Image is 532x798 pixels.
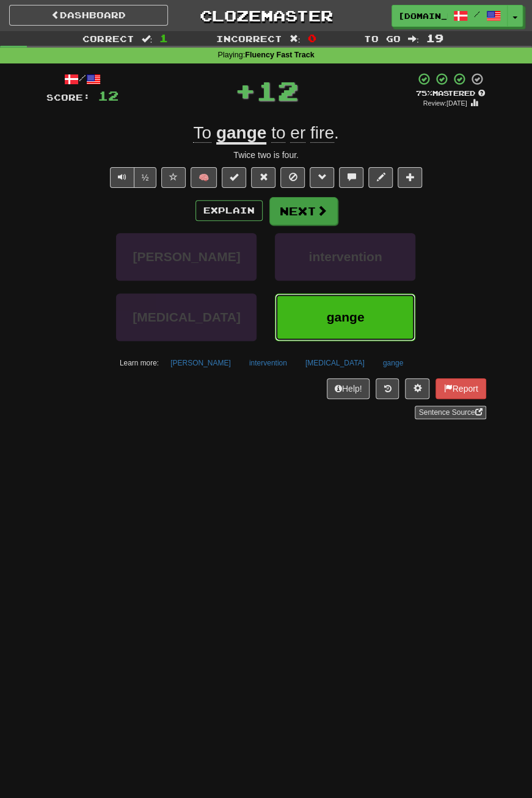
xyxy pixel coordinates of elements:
[376,354,410,372] button: gange
[133,310,241,324] span: [MEDICAL_DATA]
[161,167,186,188] button: Favorite sentence (alt+f)
[290,123,305,143] span: er
[307,32,316,44] span: 0
[423,99,467,107] small: Review: [DATE]
[435,378,486,399] button: Report
[416,89,432,97] span: 75 %
[186,5,345,26] a: Clozemaster
[275,233,415,281] button: intervention
[46,72,118,87] div: /
[195,200,263,221] button: Explain
[310,123,334,143] span: fire
[164,354,238,372] button: [PERSON_NAME]
[216,34,282,44] span: Incorrect
[415,88,486,98] div: Mastered
[235,72,256,109] span: +
[426,32,443,44] span: 19
[120,359,159,367] small: Learn more:
[290,34,301,43] span: :
[116,233,257,281] button: [PERSON_NAME]
[327,378,370,399] button: Help!
[299,354,371,372] button: [MEDICAL_DATA]
[368,167,393,188] button: Edit sentence (alt+d)
[191,167,217,188] button: 🧠
[216,123,266,145] u: gange
[310,167,334,188] button: Grammar (alt+g)
[245,51,314,59] strong: Fluency Fast Track
[364,34,401,44] span: To go
[339,167,363,188] button: Discuss sentence (alt+u)
[271,123,285,143] span: to
[134,167,157,188] button: ½
[116,293,257,341] button: [MEDICAL_DATA]
[46,149,486,161] div: Twice two is four.
[256,75,299,106] span: 12
[266,123,338,143] span: .
[222,167,246,188] button: Set this sentence to 100% Mastered (alt+m)
[474,10,480,18] span: /
[107,167,157,188] div: Text-to-speech controls
[398,10,447,21] span: [DOMAIN_NAME]
[327,310,365,324] span: gange
[133,250,240,264] span: [PERSON_NAME]
[408,34,419,43] span: :
[269,197,338,225] button: Next
[110,167,134,188] button: Play sentence audio (ctl+space)
[280,167,305,188] button: Ignore sentence (alt+i)
[275,293,415,341] button: gange
[415,406,486,419] a: Sentence Source
[398,167,422,188] button: Add to collection (alt+a)
[193,123,211,143] span: To
[46,92,90,102] span: Score:
[141,34,152,43] span: :
[308,250,382,264] span: intervention
[98,88,118,103] span: 12
[376,378,399,399] button: Round history (alt+y)
[392,5,508,27] a: [DOMAIN_NAME] /
[159,32,168,44] span: 1
[82,34,134,44] span: Correct
[9,5,168,26] a: Dashboard
[242,354,294,372] button: intervention
[251,167,275,188] button: Reset to 0% Mastered (alt+r)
